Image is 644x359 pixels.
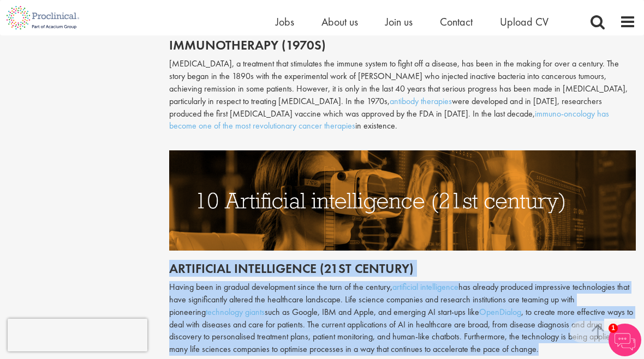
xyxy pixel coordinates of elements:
[440,15,473,29] a: Contact
[609,324,618,333] span: 1
[392,281,458,293] a: artificial intelligence
[169,108,609,132] a: immuno-oncology has become one of the most revolutionary cancer therapies
[321,15,358,29] a: About us
[169,281,636,356] p: Having been in gradual development since the turn of the century, has already produced impressive...
[169,58,636,132] div: [MEDICAL_DATA], a treatment that stimulates the immune system to fight off a disease, has been in...
[169,150,636,251] img: Artificial Intelligence (21st century)
[206,306,265,318] a: technology giants
[479,306,521,318] a: OpenDialog
[276,15,294,29] a: Jobs
[609,324,641,356] img: Chatbot
[385,15,413,29] a: Join us
[169,38,636,52] h2: Immunotherapy (1970s)
[169,261,636,276] h2: Artificial intelligence (21st century)
[500,15,548,29] a: Upload CV
[390,95,452,107] a: antibody therapies
[8,319,147,351] iframe: reCAPTCHA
